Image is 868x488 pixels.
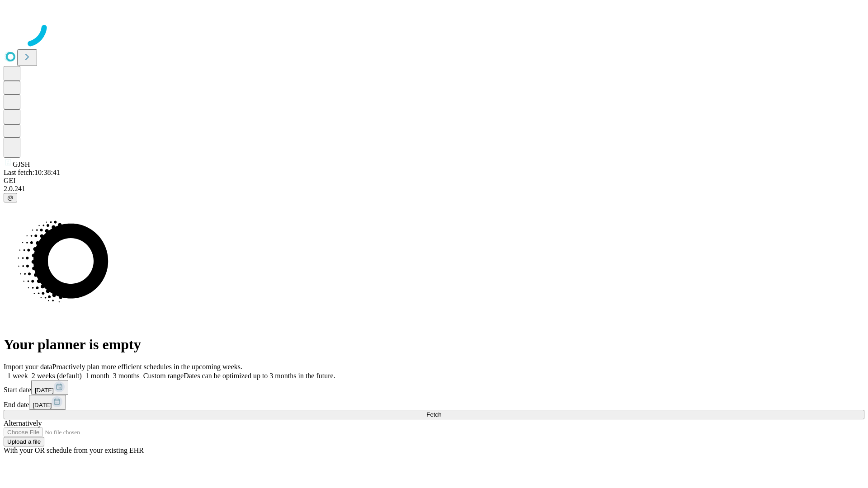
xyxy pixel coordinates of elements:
[31,380,68,395] button: [DATE]
[4,193,17,202] button: @
[426,411,441,418] span: Fetch
[7,372,28,380] span: 1 week
[4,410,864,419] button: Fetch
[4,185,864,193] div: 2.0.241
[4,380,864,395] div: Start date
[52,363,242,371] span: Proactively plan more efficient schedules in the upcoming weeks.
[4,363,52,371] span: Import your data
[13,160,30,168] span: GJSH
[4,395,864,410] div: End date
[32,372,82,380] span: 2 weeks (default)
[7,194,14,201] span: @
[143,372,184,380] span: Custom range
[4,419,42,427] span: Alternatively
[4,177,864,185] div: GEI
[35,387,54,394] span: [DATE]
[113,372,140,380] span: 3 months
[33,402,52,408] span: [DATE]
[4,446,144,454] span: With your OR schedule from your existing EHR
[4,169,60,176] span: Last fetch: 10:38:41
[29,395,66,410] button: [DATE]
[4,437,44,446] button: Upload a file
[184,372,335,380] span: Dates can be optimized up to 3 months in the future.
[4,336,864,353] h1: Your planner is empty
[85,372,109,380] span: 1 month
